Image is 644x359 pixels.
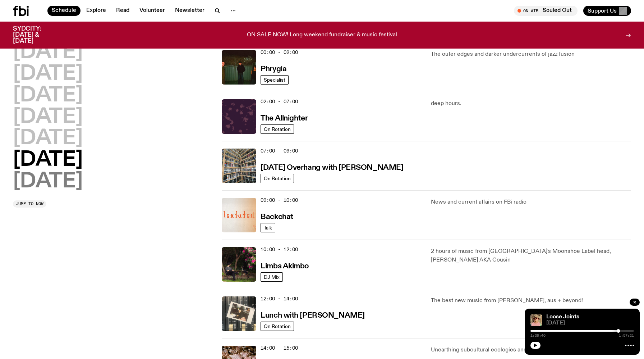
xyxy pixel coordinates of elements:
a: Backchat [261,212,293,221]
a: Specialist [261,75,289,85]
p: Unearthing subcultural ecologies and the people who cultivate them [431,346,631,354]
a: DJ Mix [261,272,283,282]
h3: Limbs Akimbo [261,263,309,270]
img: A polaroid of Ella Avni in the studio on top of the mixer which is also located in the studio. [222,296,256,331]
button: Support Us [583,6,631,16]
span: 09:00 - 10:00 [261,197,298,204]
h3: Lunch with [PERSON_NAME] [261,312,364,319]
h3: Backchat [261,213,293,221]
h3: SYDCITY: [DATE] & [DATE] [13,26,59,44]
a: Volunteer [135,6,169,16]
span: Support Us [588,8,617,14]
a: Loose Joints [546,314,579,320]
a: On Rotation [261,124,294,134]
p: News and current affairs on FBi radio [431,198,631,206]
a: On Rotation [261,174,294,183]
span: Talk [264,225,272,230]
img: Jackson sits at an outdoor table, legs crossed and gazing at a black and brown dog also sitting a... [222,247,256,282]
span: 14:00 - 15:00 [261,345,298,351]
span: 12:00 - 14:00 [261,295,298,302]
a: Limbs Akimbo [261,261,309,270]
span: Jump to now [16,202,43,206]
span: [DATE] [546,321,634,326]
span: DJ Mix [264,274,280,280]
span: On Rotation [264,323,291,329]
button: [DATE] [13,107,83,127]
button: [DATE] [13,42,83,63]
h3: The Allnighter [261,115,308,122]
button: [DATE] [13,150,83,170]
a: On Rotation [261,322,294,331]
span: 10:00 - 12:00 [261,246,298,253]
a: Talk [261,223,275,232]
h3: Phrygia [261,65,286,73]
span: On Rotation [264,126,291,132]
span: 00:00 - 02:00 [261,49,298,56]
img: A greeny-grainy film photo of Bela, John and Bindi at night. They are standing in a backyard on g... [222,50,256,85]
a: Schedule [47,6,80,16]
button: [DATE] [13,86,83,106]
a: Lunch with [PERSON_NAME] [261,310,364,319]
p: The outer edges and darker undercurrents of jazz fusion [431,50,631,59]
span: On Rotation [264,176,291,181]
button: [DATE] [13,172,83,192]
a: Read [112,6,134,16]
span: 1:39:40 [530,334,546,337]
button: [DATE] [13,128,83,149]
span: Specialist [264,77,285,82]
button: [DATE] [13,64,83,84]
a: [DATE] Overhang with [PERSON_NAME] [261,163,403,172]
p: deep hours. [431,99,631,108]
a: Newsletter [171,6,209,16]
p: The best new music from [PERSON_NAME], aus + beyond! [431,296,631,305]
a: Explore [82,6,110,16]
h3: [DATE] Overhang with [PERSON_NAME] [261,164,403,172]
p: ON SALE NOW! Long weekend fundraiser & music festival [247,32,397,38]
span: 07:00 - 09:00 [261,147,298,154]
img: A corner shot of the fbi music library [222,149,256,183]
a: The Allnighter [261,113,308,122]
button: Jump to now [13,200,46,208]
button: On AirSouled Out [514,6,578,16]
a: Phrygia [261,64,286,73]
p: 2 hours of music from [GEOGRAPHIC_DATA]'s Moonshoe Label head, [PERSON_NAME] AKA Cousin [431,247,631,264]
img: Tyson stands in front of a paperbark tree wearing orange sunglasses, a suede bucket hat and a pin... [530,314,542,326]
span: 1:57:21 [619,334,634,337]
span: 02:00 - 07:00 [261,98,298,105]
